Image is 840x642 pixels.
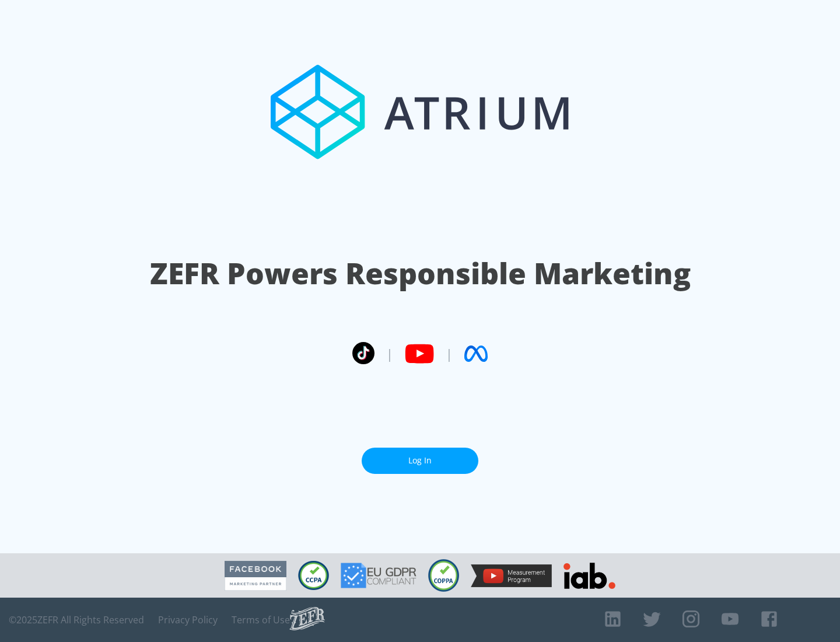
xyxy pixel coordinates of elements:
img: YouTube Measurement Program [471,564,552,587]
img: Facebook Marketing Partner [225,561,286,591]
img: GDPR Compliant [341,563,416,588]
h1: ZEFR Powers Responsible Marketing [150,253,691,294]
img: COPPA Compliant [428,559,459,592]
span: | [446,345,453,362]
a: Privacy Policy [158,614,218,626]
img: IAB [563,563,615,589]
span: © 2025 ZEFR All Rights Reserved [9,614,144,626]
a: Log In [362,448,478,474]
img: CCPA Compliant [298,561,329,590]
span: | [386,345,393,362]
a: Terms of Use [232,614,290,626]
